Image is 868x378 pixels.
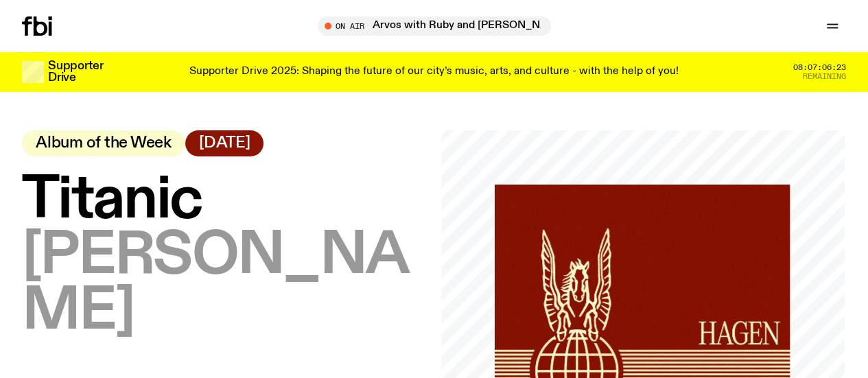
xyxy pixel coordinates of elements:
span: Titanic [22,169,202,231]
span: [PERSON_NAME] [22,225,408,342]
p: Supporter Drive 2025: Shaping the future of our city’s music, arts, and culture - with the help o... [189,66,679,78]
span: 08:07:06:23 [793,64,846,71]
span: Album of the Week [36,136,172,151]
h3: Supporter Drive [48,60,103,84]
button: On AirArvos with Ruby and [PERSON_NAME] [318,16,551,36]
span: Remaining [803,73,846,80]
span: [DATE] [199,136,250,151]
